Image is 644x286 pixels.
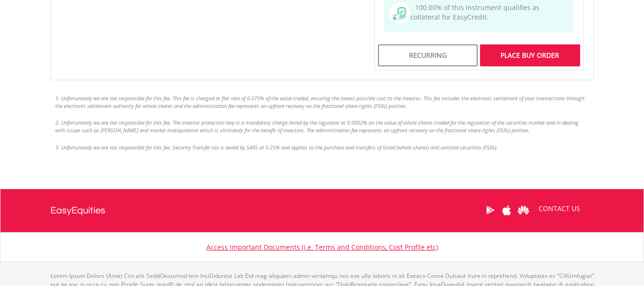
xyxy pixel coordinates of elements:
a: CONTACT US [532,195,587,222]
div: Place Buy Order [480,44,580,66]
a: Google Play [482,195,499,225]
a: Apple [499,195,515,225]
div: Recurring [378,44,478,66]
a: EasyEquities [51,189,105,232]
a: Huawei [515,195,532,225]
a: Access Important Documents (i.e. Terms and Conditions, Cost Profile etc) [206,243,438,252]
span: 100.00% of this instrument qualifies as collateral for EasyCredit. [410,3,540,21]
li: 3. Unfortunately we are not responsible for this fee. Security Transfer tax is levied by SARS at ... [55,144,589,151]
li: 1. Unfortunately we are not responsible for this fee. This fee is charged at flat rate of 0.075% ... [55,95,589,109]
li: 2. Unfortunately we are not responsible for this fee. The investor protection levy is a mandatory... [55,119,589,134]
img: collateral-qualifying-green.svg [393,7,406,20]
